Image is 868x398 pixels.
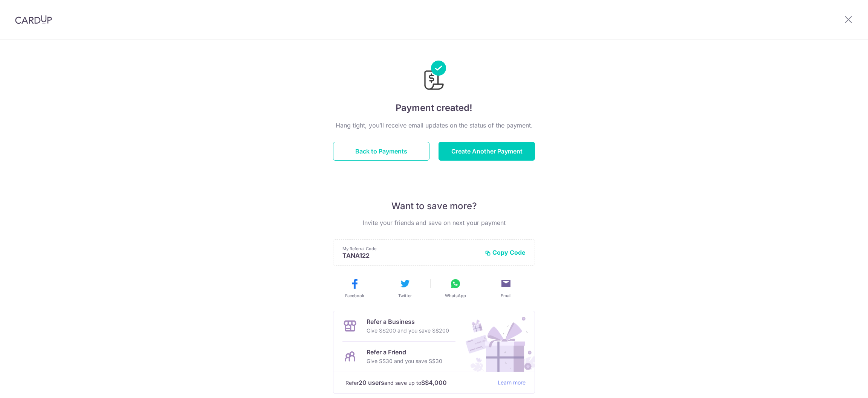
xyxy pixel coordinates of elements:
[367,357,442,366] p: Give S$30 and you save S$30
[342,252,479,259] p: TANA122
[367,348,442,357] p: Refer a Friend
[333,121,535,130] p: Hang tight, you’ll receive email updates on the status of the payment.
[421,378,447,387] strong: S$4,000
[422,61,446,92] img: Payments
[359,378,384,387] strong: 20 users
[367,317,449,326] p: Refer a Business
[445,293,466,299] span: WhatsApp
[342,246,479,252] p: My Referral Code
[345,293,364,299] span: Facebook
[458,311,535,372] img: Refer
[333,101,535,115] h4: Payment created!
[333,142,429,161] button: Back to Payments
[439,142,535,161] button: Create Another Payment
[501,293,512,299] span: Email
[485,249,526,256] button: Copy Code
[820,375,860,394] iframe: Opens a widget where you can find more information
[15,15,52,24] img: CardUp
[333,200,535,212] p: Want to save more?
[484,278,528,299] button: Email
[398,293,412,299] span: Twitter
[498,378,526,387] a: Learn more
[345,378,492,387] p: Refer and save up to
[367,326,449,335] p: Give S$200 and you save S$200
[333,218,535,227] p: Invite your friends and save on next your payment
[433,278,478,299] button: WhatsApp
[383,278,427,299] button: Twitter
[332,278,377,299] button: Facebook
